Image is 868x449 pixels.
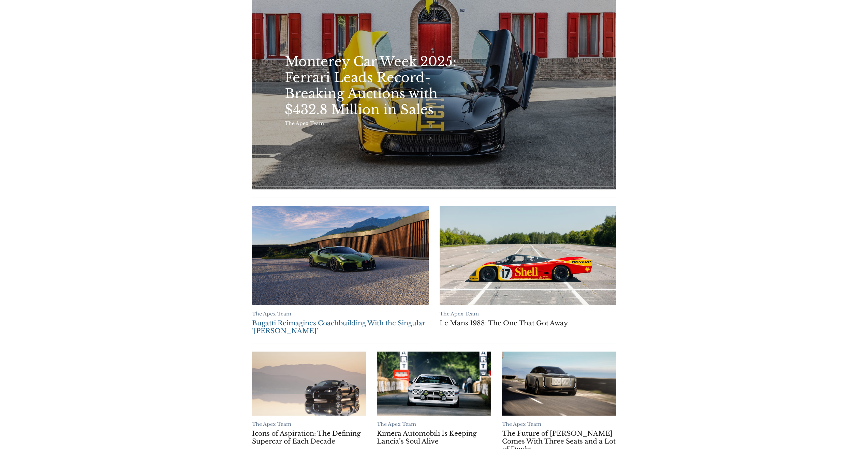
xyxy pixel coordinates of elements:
a: Icons of Aspiration: The Defining Supercar of Each Decade [252,430,366,445]
a: The Apex Team [377,421,416,427]
a: Le Mans 1988: The One That Got Away [440,206,616,305]
a: The Future of Bentley Comes With Three Seats and a Lot of Doubt [502,352,616,416]
a: The Apex Team [252,311,291,317]
a: The Apex Team [285,120,324,126]
a: Bugatti Reimagines Coachbuilding With the Singular ‘Brouillard’ [252,206,429,305]
a: Kimera Automobili Is Keeping Lancia’s Soul Alive [377,430,491,445]
a: Icons of Aspiration: The Defining Supercar of Each Decade [252,352,366,416]
a: Bugatti Reimagines Coachbuilding With the Singular ‘[PERSON_NAME]’ [252,319,429,335]
a: Kimera Automobili Is Keeping Lancia’s Soul Alive [377,352,491,416]
a: Monterey Car Week 2025: Ferrari Leads Record-Breaking Auctions with $432.8 Million in Sales [285,53,467,118]
a: The Apex Team [502,421,541,427]
a: Le Mans 1988: The One That Got Away [440,319,616,327]
a: The Apex Team [252,421,291,427]
a: The Apex Team [440,311,479,317]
